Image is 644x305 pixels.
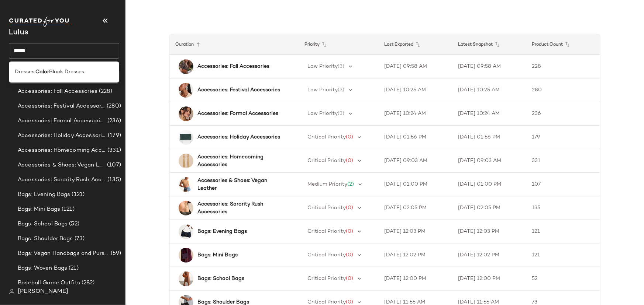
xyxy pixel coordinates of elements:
[18,132,106,140] span: Accessories: Holiday Accessories
[526,220,600,243] td: 121
[198,177,286,192] b: Accessories & Shoes: Vegan Leather
[378,34,452,55] th: Last Exported
[526,149,600,173] td: 331
[18,117,106,125] span: Accessories: Formal Accessories
[179,83,193,98] img: 2720031_01_OM_2025-08-05.jpg
[18,249,109,258] span: Bags: Vegan Handbags and Purses
[198,153,286,169] b: Accessories: Homecoming Accessories
[170,34,299,55] th: Curation
[308,276,346,281] span: Critical Priority
[526,196,600,220] td: 135
[106,146,121,155] span: (331)
[378,196,452,220] td: [DATE] 02:05 PM
[346,134,354,140] span: (0)
[198,251,238,259] b: Bags: Mini Bags
[179,59,193,74] img: 13077881_2722731.jpg
[73,235,85,243] span: (73)
[452,196,526,220] td: [DATE] 02:05 PM
[18,287,68,296] span: [PERSON_NAME]
[346,299,354,305] span: (0)
[106,176,121,184] span: (135)
[346,229,354,234] span: (0)
[378,102,452,126] td: [DATE] 10:24 AM
[378,78,452,102] td: [DATE] 10:25 AM
[179,130,193,145] img: 5769916_1184371.jpg
[526,126,600,149] td: 179
[378,220,452,243] td: [DATE] 12:03 PM
[106,161,121,169] span: (107)
[9,17,72,27] img: cfy_white_logo.C9jOOHJF.svg
[9,289,15,295] img: svg%3e
[308,205,346,211] span: Critical Priority
[68,220,79,228] span: (52)
[179,224,193,239] img: 2724691_01_OM_2025-09-24.jpg
[179,271,193,286] img: 2753111_01_OM_2025-08-25.jpg
[18,161,106,169] span: Accessories & Shoes: Vegan Leather
[346,276,354,281] span: (0)
[198,275,245,283] b: Bags: School Bags
[346,205,354,211] span: (0)
[378,149,452,173] td: [DATE] 09:03 AM
[15,68,35,76] span: Dresses:
[179,154,193,168] img: 2738971_02_topdown_2025-09-23.jpg
[308,182,348,187] span: Medium Priority
[18,146,106,155] span: Accessories: Homecoming Accessories
[308,87,338,93] span: Low Priority
[526,267,600,291] td: 52
[70,190,85,199] span: (121)
[308,111,338,116] span: Low Priority
[198,228,247,235] b: Bags: Evening Bags
[452,78,526,102] td: [DATE] 10:25 AM
[308,158,346,164] span: Critical Priority
[452,220,526,243] td: [DATE] 12:03 PM
[526,173,600,196] td: 107
[18,176,106,184] span: Accessories: Sorority Rush Accessories
[346,252,354,258] span: (0)
[308,229,346,234] span: Critical Priority
[18,220,68,228] span: Bags: School Bags
[67,264,79,273] span: (21)
[18,279,80,287] span: Baseball Game Outfits
[60,205,75,214] span: (121)
[179,106,193,121] img: 2735831_03_OM_2025-07-21.jpg
[378,55,452,78] td: [DATE] 09:58 AM
[49,68,84,76] span: Block Dresses
[308,134,346,140] span: Critical Priority
[378,173,452,196] td: [DATE] 01:00 PM
[346,158,354,164] span: (0)
[308,64,338,69] span: Low Priority
[179,177,193,192] img: 2682691_03_OM_2025-09-24.jpg
[526,34,600,55] th: Product Count
[308,252,346,258] span: Critical Priority
[179,248,193,263] img: 2722651_03_OM_2025-09-26.jpg
[109,249,121,258] span: (59)
[18,205,60,214] span: Bags: Mini Bags
[97,87,112,96] span: (228)
[18,235,73,243] span: Bags: Shoulder Bags
[35,68,49,76] b: Color
[452,34,526,55] th: Latest Snapshot
[338,64,345,69] span: (3)
[452,243,526,267] td: [DATE] 12:02 PM
[105,102,121,111] span: (280)
[526,55,600,78] td: 228
[198,86,280,94] b: Accessories: Festival Accessories
[198,133,280,141] b: Accessories: Holiday Accessories
[80,279,95,287] span: (282)
[452,267,526,291] td: [DATE] 12:00 PM
[18,190,70,199] span: Bags: Evening Bags
[198,63,270,70] b: Accessories: Fall Accessories
[106,132,121,140] span: (179)
[106,117,121,125] span: (236)
[308,299,346,305] span: Critical Priority
[452,149,526,173] td: [DATE] 09:03 AM
[378,126,452,149] td: [DATE] 01:56 PM
[338,111,345,116] span: (3)
[526,102,600,126] td: 236
[338,87,345,93] span: (3)
[452,126,526,149] td: [DATE] 01:56 PM
[378,267,452,291] td: [DATE] 12:00 PM
[18,102,105,111] span: Accessories: Festival Accessories
[299,34,379,55] th: Priority
[452,102,526,126] td: [DATE] 10:24 AM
